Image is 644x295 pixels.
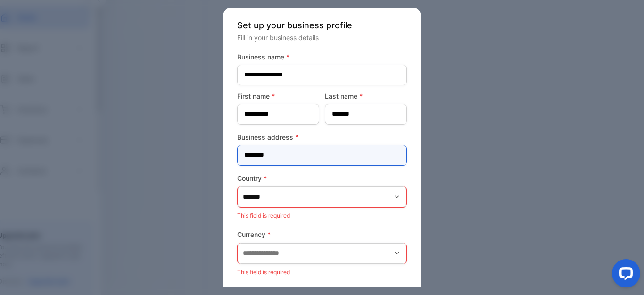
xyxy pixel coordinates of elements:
label: Currency [237,229,407,239]
label: First name [237,91,319,101]
iframe: LiveChat chat widget [604,255,644,295]
label: Business name [237,52,407,62]
label: Last name [325,91,407,101]
p: Fill in your business details [237,33,407,42]
p: This field is required [237,266,407,278]
label: Business address [237,132,407,142]
p: This field is required [237,210,407,222]
p: Set up your business profile [237,19,407,32]
label: Country [237,173,407,183]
